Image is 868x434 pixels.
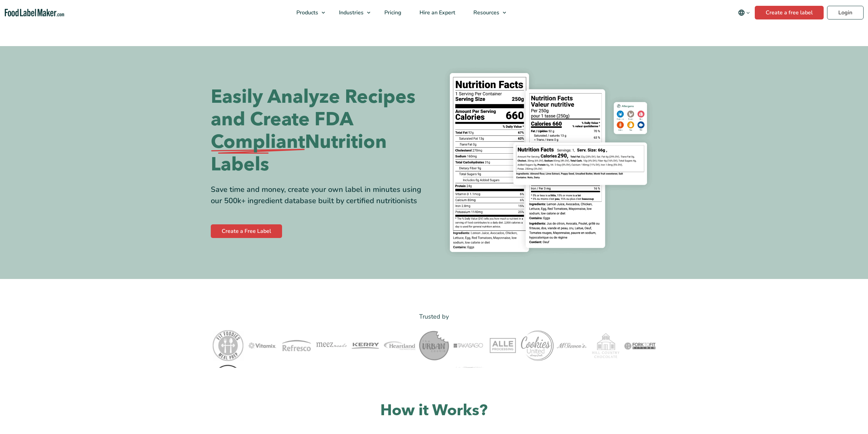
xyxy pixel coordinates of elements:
a: Login [827,6,864,19]
button: Change language [733,6,755,19]
span: Industries [337,9,364,16]
span: Hire an Expert [417,9,456,16]
a: Create a free label [755,6,824,19]
p: Trusted by [211,312,658,322]
a: Create a Free Label [211,224,282,238]
a: Food Label Maker homepage [5,9,64,17]
span: Products [294,9,319,16]
span: Compliant [211,131,305,153]
span: Pricing [382,9,402,16]
h1: Easily Analyze Recipes and Create FDA Nutrition Labels [211,86,429,176]
h2: How it Works? [211,401,658,421]
span: Resources [471,9,500,16]
div: Save time and money, create your own label in minutes using our 500k+ ingredient database built b... [211,184,429,207]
